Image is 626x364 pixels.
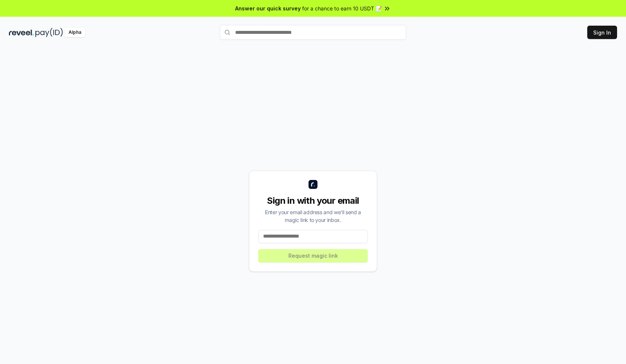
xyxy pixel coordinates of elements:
[302,4,382,12] span: for a chance to earn 10 USDT 📝
[258,195,368,207] div: Sign in with your email
[258,208,368,224] div: Enter your email address and we’ll send a magic link to your inbox.
[587,26,617,39] button: Sign In
[35,28,63,37] img: pay_id
[9,28,34,37] img: reveel_dark
[235,4,301,12] span: Answer our quick survey
[309,180,317,189] img: logo_small
[64,28,85,37] div: Alpha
